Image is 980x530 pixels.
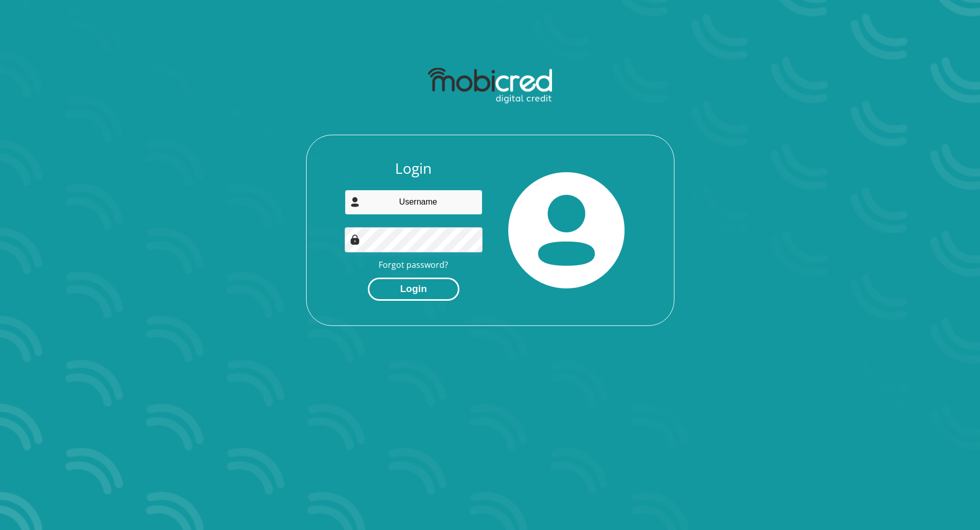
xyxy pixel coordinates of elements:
[345,160,483,177] h3: Login
[350,234,360,245] img: Image
[428,68,552,104] img: mobicred logo
[368,278,459,301] button: Login
[379,259,448,270] a: Forgot password?
[350,197,360,207] img: user-icon image
[345,190,483,215] input: Username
